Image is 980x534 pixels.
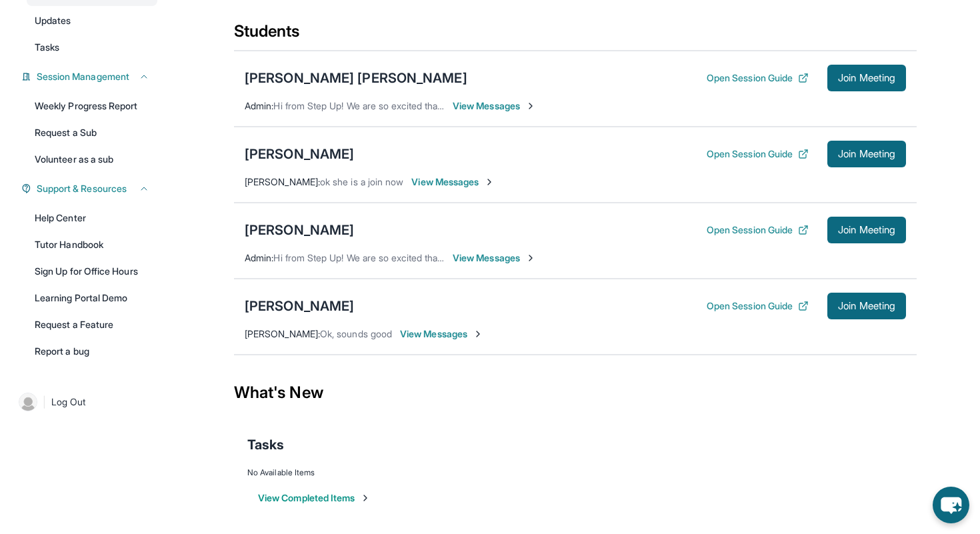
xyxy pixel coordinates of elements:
[707,299,809,313] button: Open Session Guide
[35,14,71,27] span: Updates
[27,206,157,230] a: Help Center
[525,101,536,111] img: Chevron-Right
[838,74,895,82] span: Join Meeting
[27,233,157,257] a: Tutor Handbook
[245,69,467,87] div: [PERSON_NAME] [PERSON_NAME]
[27,313,157,337] a: Request a Feature
[827,65,906,91] button: Join Meeting
[234,21,917,50] div: Students
[19,393,37,411] img: user-img
[245,252,273,263] span: Admin :
[27,35,157,59] a: Tasks
[35,41,59,54] span: Tasks
[245,176,320,187] span: [PERSON_NAME] :
[827,217,906,243] button: Join Meeting
[27,147,157,171] a: Volunteer as a sub
[31,182,149,195] button: Support & Resources
[37,70,129,83] span: Session Management
[245,100,273,111] span: Admin :
[707,223,809,237] button: Open Session Guide
[247,435,284,454] span: Tasks
[27,9,157,33] a: Updates
[838,150,895,158] span: Join Meeting
[320,176,403,187] span: ok she is a join now
[258,491,371,505] button: View Completed Items
[838,226,895,234] span: Join Meeting
[37,182,127,195] span: Support & Resources
[473,329,483,339] img: Chevron-Right
[31,70,149,83] button: Session Management
[838,302,895,310] span: Join Meeting
[707,71,809,85] button: Open Session Guide
[827,293,906,319] button: Join Meeting
[933,487,969,523] button: chat-button
[51,395,86,409] span: Log Out
[245,297,354,315] div: [PERSON_NAME]
[453,251,536,265] span: View Messages
[27,121,157,145] a: Request a Sub
[525,253,536,263] img: Chevron-Right
[27,339,157,363] a: Report a bug
[245,328,320,339] span: [PERSON_NAME] :
[707,147,809,161] button: Open Session Guide
[320,328,392,339] span: Ok, sounds good
[245,145,354,163] div: [PERSON_NAME]
[13,387,157,417] a: |Log Out
[27,259,157,283] a: Sign Up for Office Hours
[27,94,157,118] a: Weekly Progress Report
[247,467,903,478] div: No Available Items
[245,221,354,239] div: [PERSON_NAME]
[453,99,536,113] span: View Messages
[400,327,483,341] span: View Messages
[411,175,495,189] span: View Messages
[43,394,46,410] span: |
[27,286,157,310] a: Learning Portal Demo
[234,363,917,422] div: What's New
[484,177,495,187] img: Chevron-Right
[827,141,906,167] button: Join Meeting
